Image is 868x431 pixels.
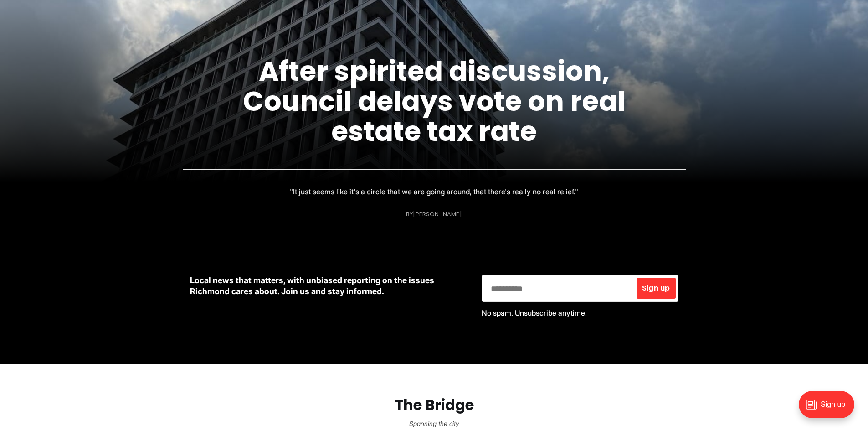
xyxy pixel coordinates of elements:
[791,386,868,431] iframe: portal-trigger
[482,308,587,317] span: No spam. Unsubscribe anytime.
[290,185,578,198] p: "It just seems like it's a circle that we are going around, that there's really no real relief."
[406,211,462,218] div: By
[243,52,626,151] a: After spirited discussion, Council delays vote on real estate tax rate
[15,417,853,430] p: Spanning the city
[637,278,675,299] button: Sign up
[413,210,462,218] a: [PERSON_NAME]
[15,397,853,414] h2: The Bridge
[190,275,467,297] p: Local news that matters, with unbiased reporting on the issues Richmond cares about. Join us and ...
[642,285,670,292] span: Sign up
